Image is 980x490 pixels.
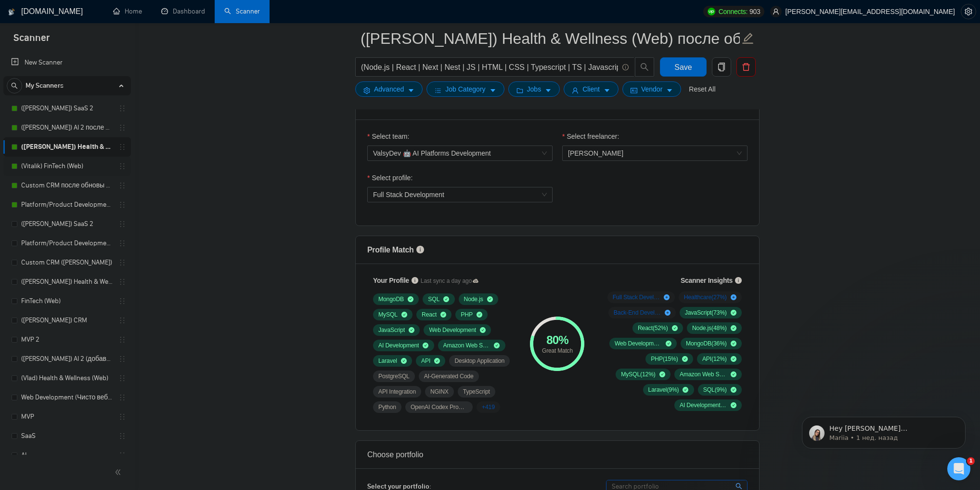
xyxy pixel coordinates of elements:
span: edit [742,32,754,45]
label: Select freelancer: [562,131,619,142]
span: check-circle [423,343,428,348]
iframe: Intercom live chat [947,457,970,480]
span: check-circle [408,296,413,302]
span: PHP ( 15 %) [651,355,678,363]
span: AI Development [378,342,419,349]
span: 1 [967,457,975,465]
a: (Vlad) Health & Wellness (Web) [21,369,113,388]
span: Laravel ( 9 %) [648,386,679,394]
a: ([PERSON_NAME]) CRM [21,311,113,330]
span: holder [118,105,126,112]
span: Job Category [445,84,485,94]
span: caret-down [666,87,673,94]
span: Scanner [6,31,57,51]
span: search [635,63,654,71]
span: setting [363,87,370,94]
a: Platform/Product Development (Чисто продкты) [21,234,113,253]
span: check-circle [731,356,736,362]
iframe: Intercom notifications сообщение [787,397,980,464]
a: MVP 2 [21,330,113,349]
span: holder [118,336,126,344]
span: caret-down [545,87,552,94]
span: TypeScript [463,388,490,396]
span: check-circle [731,341,736,346]
span: check-circle [480,327,486,333]
span: Node.js [464,295,483,303]
a: ([PERSON_NAME]) SaaS 2 [21,99,113,118]
span: setting [961,8,976,15]
span: check-circle [683,387,688,393]
span: Connects: [719,6,748,17]
span: info-circle [416,246,424,253]
button: delete [736,57,756,77]
button: idcardVendorcaret-down [622,81,681,97]
span: Amazon Web Services [443,342,490,349]
a: ([PERSON_NAME]) SaaS 2 [21,214,113,234]
div: 80 % [530,334,584,346]
span: Web Development [429,326,476,334]
a: ([PERSON_NAME]) Health & Wellness (Web) после обновы профиля [21,137,113,157]
span: check-circle [659,371,665,377]
button: barsJob Categorycaret-down [426,81,504,97]
span: Scanner Insights [681,277,733,284]
a: Custom CRM ([PERSON_NAME]) [21,253,113,272]
span: delete [737,63,755,71]
span: search [7,82,22,89]
span: caret-down [490,87,496,94]
a: homeHome [113,7,142,15]
span: MongoDB [378,295,404,303]
input: Search Freelance Jobs... [361,61,618,73]
span: check-circle [731,310,736,316]
span: check-circle [731,402,736,408]
label: Select team: [367,131,409,142]
span: Web Development ( 42 %) [615,340,662,347]
span: check-circle [487,296,493,302]
span: holder [118,297,126,305]
span: API ( 12 %) [702,355,727,363]
span: check-circle [672,325,678,331]
span: Amazon Web Services ( 9 %) [680,371,727,378]
span: PHP [461,311,473,318]
a: (Vitalik) FinTech (Web) [21,157,113,176]
span: caret-down [604,87,610,94]
span: Save [674,61,692,73]
span: plus-circle [664,294,670,300]
span: holder [118,143,126,151]
span: holder [118,182,126,189]
span: plus-circle [731,294,736,300]
span: holder [118,317,126,324]
span: Node.js ( 48 %) [692,324,727,332]
a: FinTech (Web) [21,291,113,311]
span: API [421,357,430,365]
span: SQL ( 9 %) [703,386,727,394]
span: Last sync a day ago [421,277,478,286]
div: Choose portfolio [367,441,748,468]
a: setting [961,8,976,15]
span: MongoDB ( 36 %) [686,340,727,347]
span: Profile Match [367,246,414,254]
span: holder [118,124,126,132]
span: check-circle [731,387,736,393]
span: double-left [115,467,124,477]
a: AI [21,446,113,465]
span: SQL [428,295,439,303]
a: dashboardDashboard [161,7,205,15]
button: settingAdvancedcaret-down [355,81,423,97]
a: ([PERSON_NAME]) AI 2 (добавить теги, заточить под АИ, сумо в кавер добавить) [21,349,113,369]
span: check-circle [401,312,407,318]
span: holder [118,201,126,209]
a: SaaS [21,426,113,446]
span: caret-down [408,87,414,94]
span: holder [118,239,126,247]
span: React [422,311,437,318]
span: My Scanners [26,76,64,95]
span: check-circle [666,341,671,346]
span: check-circle [731,325,736,331]
span: ValsyDev 🤖 AI Platforms Development [373,146,547,160]
span: 903 [749,6,760,17]
a: Custom CRM после обновы профилей [21,176,113,195]
span: info-circle [412,277,418,284]
span: holder [118,394,126,401]
span: holder [118,355,126,363]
